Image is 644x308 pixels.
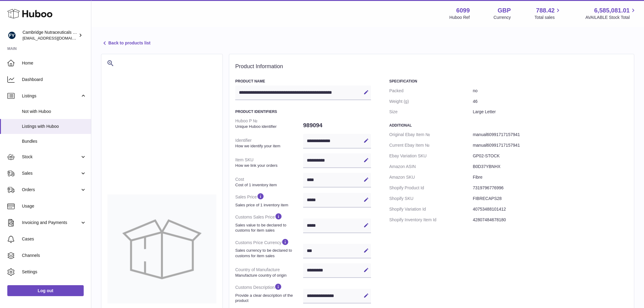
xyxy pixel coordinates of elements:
dt: Identifier [235,135,303,151]
strong: GBP [498,6,511,15]
span: Not with Huboo [22,109,86,114]
dd: Large Letter [473,107,628,117]
dt: Current Ebay Item № [389,140,473,151]
dt: Item SKU [235,155,303,170]
a: Back to products list [101,40,150,47]
span: 6,585,081.01 [594,6,630,15]
dt: Sales Price [235,190,303,210]
a: Log out [7,285,84,296]
dd: manual60991717157941 [473,140,628,151]
strong: Sales price of 1 inventory item [235,202,302,208]
h3: Specification [389,79,628,84]
dt: Shopify SKU [389,193,473,204]
strong: Sales currency to be declared to customs for item sales [235,248,302,258]
dt: Shopify Inventory Item Id [389,215,473,225]
dd: FIBRECAPS28 [473,193,628,204]
span: Listings [22,93,80,99]
span: Sales [22,170,80,176]
strong: Manufacture country of origin [235,273,302,278]
span: 788.42 [536,6,555,15]
dd: 7319796776996 [473,183,628,193]
dd: Fibre [473,172,628,183]
dd: 46 [473,96,628,107]
a: 6,585,081.01 AVAILABLE Stock Total [585,6,637,20]
dd: manual60991717157941 [473,129,628,140]
dt: Customs Description [235,280,303,306]
span: Invoicing and Payments [22,220,80,226]
strong: Provide a clear description of the product [235,293,302,303]
span: Home [22,60,86,66]
dt: Original Ebay Item № [389,129,473,140]
strong: 6099 [456,6,470,15]
span: Bundles [22,138,86,144]
dt: Weight (g) [389,96,473,107]
h3: Product Name [235,79,371,84]
dt: Country of Manufacture [235,264,303,280]
dt: Cost [235,174,303,190]
div: Currency [494,15,511,20]
dt: Amazon SKU [389,172,473,183]
span: [EMAIL_ADDRESS][DOMAIN_NAME] [23,36,89,40]
dt: Shopify Product Id [389,183,473,193]
img: no-photo-large.jpg [107,194,216,303]
dd: no [473,86,628,96]
h2: Product Information [235,63,628,70]
a: 788.42 Total sales [534,6,562,20]
div: Huboo Ref [450,15,470,20]
span: Dashboard [22,77,86,82]
span: Listings with Huboo [22,124,86,129]
div: Cambridge Nutraceuticals Ltd [23,30,77,41]
dt: Amazon ASIN [389,161,473,172]
dt: Huboo P № [235,116,303,131]
dt: Shopify Variation Id [389,204,473,215]
dt: Customs Sales Price [235,210,303,235]
strong: How we identify your item [235,143,302,149]
span: Total sales [534,15,562,20]
span: Stock [22,154,80,160]
span: Orders [22,187,80,193]
dd: 42807484678180 [473,215,628,225]
h3: Additional [389,123,628,128]
span: AVAILABLE Stock Total [585,15,637,20]
h3: Product Identifiers [235,109,371,114]
dd: B0D37YBNHX [473,161,628,172]
dd: 40753488101412 [473,204,628,215]
img: internalAdmin-6099@internal.huboo.com [7,31,16,40]
strong: Sales value to be declared to customs for item sales [235,222,302,233]
dt: Packed [389,86,473,96]
dt: Ebay Variation SKU [389,151,473,161]
span: Settings [22,269,86,275]
strong: Unique Huboo identifier [235,124,302,129]
dt: Size [389,107,473,117]
dt: Customs Price Currency [235,236,303,261]
span: Cases [22,236,86,242]
dd: GP02-STOCK [473,151,628,161]
strong: How we link your orders [235,163,302,168]
dd: 989094 [303,119,371,132]
span: Usage [22,203,86,209]
span: Channels [22,253,86,258]
strong: Cost of 1 inventory item [235,182,302,188]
